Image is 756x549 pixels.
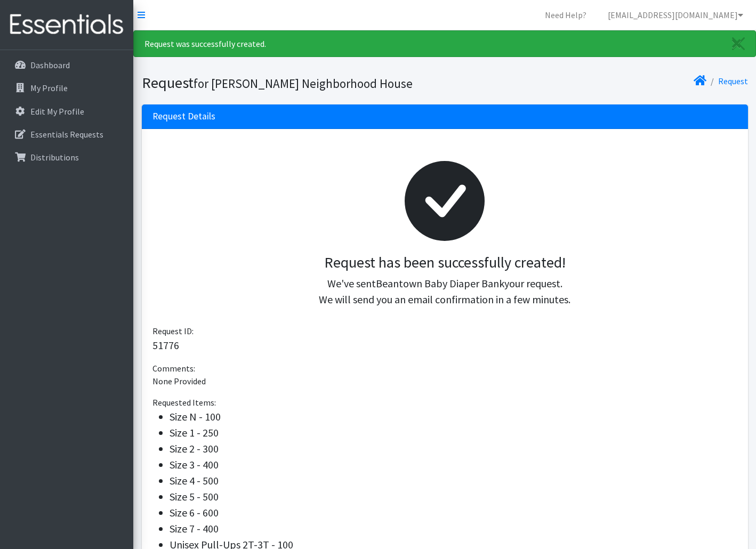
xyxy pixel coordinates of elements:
li: Size 1 - 250 [170,425,737,441]
li: Size 6 - 600 [170,505,737,521]
p: We've sent your request. We will send you an email confirmation in a few minutes. [161,276,729,308]
small: for [PERSON_NAME] Neighborhood House [194,76,413,91]
img: HumanEssentials [4,7,129,43]
a: My Profile [4,77,129,99]
li: Size 3 - 400 [170,457,737,473]
li: Size 2 - 300 [170,441,737,457]
p: Dashboard [30,60,70,70]
span: Request ID: [152,326,194,336]
div: Request was successfully created. [133,30,756,57]
a: Need Help? [536,4,595,26]
a: Dashboard [4,54,129,76]
a: Distributions [4,147,129,168]
li: Size 4 - 500 [170,473,737,489]
p: 51776 [152,337,737,353]
a: Essentials Requests [4,124,129,145]
p: Edit My Profile [30,106,84,117]
h3: Request Details [152,111,215,122]
h1: Request [142,74,441,92]
h3: Request has been successfully created! [161,254,729,272]
a: Request [718,76,748,86]
span: Beantown Baby Diaper Bank [376,277,504,290]
a: Edit My Profile [4,101,129,122]
span: None Provided [152,376,206,386]
a: Close [721,31,755,56]
span: Requested Items: [152,397,216,408]
p: Distributions [30,152,79,163]
p: My Profile [30,83,68,93]
li: Size 7 - 400 [170,521,737,537]
p: Essentials Requests [30,129,103,140]
a: [EMAIL_ADDRESS][DOMAIN_NAME] [599,4,752,26]
span: Comments: [152,363,195,374]
li: Size N - 100 [170,409,737,425]
li: Size 5 - 500 [170,489,737,505]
